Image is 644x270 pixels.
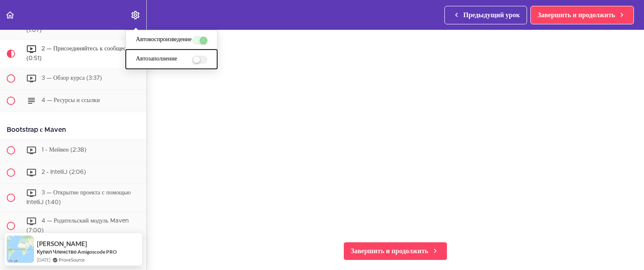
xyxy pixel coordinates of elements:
a: ProveSource [59,256,85,263]
font: 3 — Открытие проекта с помощью IntelliJ (1:40) [26,190,131,205]
font: Купил [37,248,52,255]
font: [DATE] [37,257,50,262]
li: пункт меню [126,50,217,68]
a: Членство Amigoscode PRO [53,248,117,255]
font: 4 — Родительский модуль Maven (7:00) [26,218,129,233]
li: пункт меню [126,30,217,50]
font: Автозаполнение [136,56,177,62]
img: изображение уведомления социального доказательства ProveSource [7,236,34,263]
a: Завершить и продолжить [530,6,634,24]
svg: Вернуться к программе курса [5,10,15,20]
font: Bootstrap с Maven [7,126,66,133]
font: [PERSON_NAME] [37,240,87,247]
font: 1 - Мейвен (2:38) [42,147,86,153]
svg: Меню настроек [130,10,140,20]
font: Предыдущий урок [463,12,520,18]
a: Предыдущий урок [444,6,527,24]
font: 2 - IntelliJ (2:06) [42,169,86,175]
font: 3 — Обзор курса (3:37) [42,75,102,81]
ul: Меню настроек [125,30,218,69]
font: 4 — Ресурсы и ссылки [42,97,100,103]
font: 2 — Присоединяйтесь к сообществу (0:51) [26,46,134,61]
font: Автовоспроизведение [136,37,192,42]
font: Завершить и продолжить [538,12,615,18]
font: Членство Amigoscode PRO [53,249,117,255]
font: ProveSource [59,257,85,262]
